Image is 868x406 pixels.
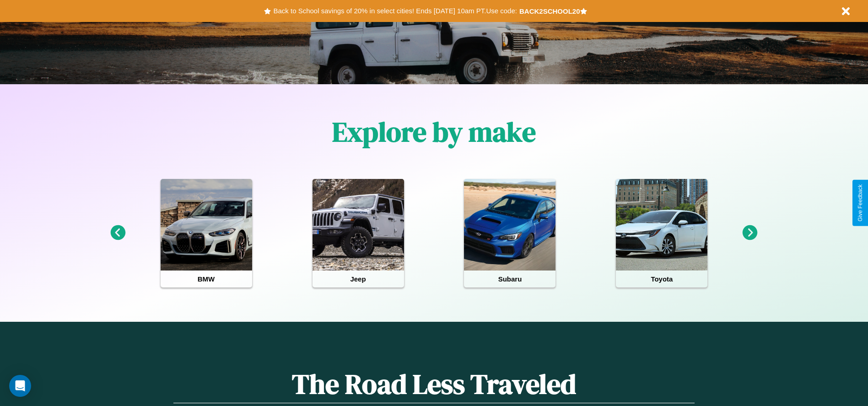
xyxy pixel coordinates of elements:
[313,271,404,287] h4: Jeep
[161,271,252,287] h4: BMW
[857,184,863,222] div: Give Feedback
[173,365,694,403] h1: The Road Less Traveled
[9,375,31,397] div: Open Intercom Messenger
[271,5,519,17] button: Back to School savings of 20% in select cities! Ends [DATE] 10am PT.Use code:
[616,271,707,287] h4: Toyota
[464,271,555,287] h4: Subaru
[519,7,580,15] b: BACK2SCHOOL20
[332,113,536,151] h1: Explore by make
